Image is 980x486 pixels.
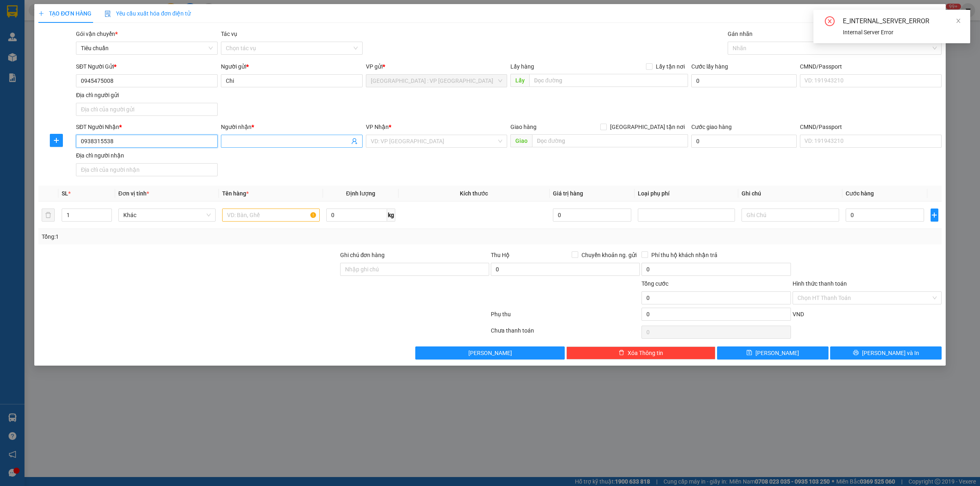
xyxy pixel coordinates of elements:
[843,16,960,26] div: E_INTERNAL_SERVER_ERROR
[510,124,537,130] span: Giao hàng
[793,311,804,317] span: VND
[510,74,529,87] span: Lấy
[42,232,378,241] div: Tổng: 1
[460,190,488,197] span: Kích thước
[105,10,191,17] span: Yêu cầu xuất hóa đơn điện tử
[76,163,218,176] input: Địa chỉ của người nhận
[628,348,663,357] span: Xóa Thông tin
[738,186,842,202] th: Ghi chú
[529,74,688,87] input: Dọc đường
[118,190,149,197] span: Đơn vị tính
[38,10,91,17] span: TẠO ĐƠN HÀNG
[221,122,363,131] div: Người nhận
[746,350,752,356] span: save
[793,280,847,287] label: Hình thức thanh toán
[491,252,510,258] span: Thu Hộ
[843,28,960,37] div: Internal Server Error
[76,103,218,116] input: Địa chỉ của người gửi
[123,209,211,221] span: Khác
[222,190,249,197] span: Tên hàng
[50,137,62,144] span: plus
[221,31,237,37] label: Tác vụ
[742,209,839,222] input: Ghi Chú
[691,63,728,70] label: Cước lấy hàng
[346,190,375,197] span: Định lượng
[76,62,218,71] div: SĐT Người Gửi
[619,350,624,356] span: delete
[931,209,938,222] button: plus
[846,190,874,197] span: Cước hàng
[800,122,942,131] div: CMND/Passport
[728,31,753,37] label: Gán nhãn
[931,212,938,218] span: plus
[578,251,640,260] span: Chuyển khoản ng. gửi
[653,62,688,71] span: Lấy tận nơi
[862,348,919,357] span: [PERSON_NAME] và In
[635,186,738,202] th: Loại phụ phí
[340,263,489,276] input: Ghi chú đơn hàng
[830,346,942,360] button: printer[PERSON_NAME] và In
[387,209,395,222] span: kg
[42,209,55,222] button: delete
[366,124,389,130] span: VP Nhận
[76,31,118,37] span: Gói vận chuyển
[76,122,218,131] div: SĐT Người Nhận
[62,190,68,197] span: SL
[607,122,688,131] span: [GEOGRAPHIC_DATA] tận nơi
[76,151,218,160] div: Địa chỉ người nhận
[366,62,508,71] div: VP gửi
[923,4,946,27] button: Close
[566,346,715,360] button: deleteXóa Thông tin
[853,350,859,356] span: printer
[648,251,721,260] span: Phí thu hộ khách nhận trả
[221,62,363,71] div: Người gửi
[415,346,564,360] button: [PERSON_NAME]
[800,62,942,71] div: CMND/Passport
[825,16,835,28] span: close-circle
[641,280,668,287] span: Tổng cước
[717,346,829,360] button: save[PERSON_NAME]
[691,124,732,130] label: Cước giao hàng
[50,134,63,147] button: plus
[955,18,961,24] span: close
[691,74,797,87] input: Cước lấy hàng
[76,91,218,100] div: Địa chỉ người gửi
[38,11,44,16] span: plus
[351,138,358,144] span: user-add
[468,348,512,357] span: [PERSON_NAME]
[222,209,319,222] input: VD: Bàn, Ghế
[510,63,534,70] span: Lấy hàng
[553,209,631,222] input: 0
[553,190,583,197] span: Giá trị hàng
[490,310,641,324] div: Phụ thu
[510,134,532,147] span: Giao
[371,75,503,87] span: Hà Nội : VP Hà Đông
[340,252,385,258] label: Ghi chú đơn hàng
[105,11,111,17] img: icon
[755,348,799,357] span: [PERSON_NAME]
[490,326,641,340] div: Chưa thanh toán
[532,134,688,147] input: Dọc đường
[81,42,213,54] span: Tiêu chuẩn
[691,135,797,148] input: Cước giao hàng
